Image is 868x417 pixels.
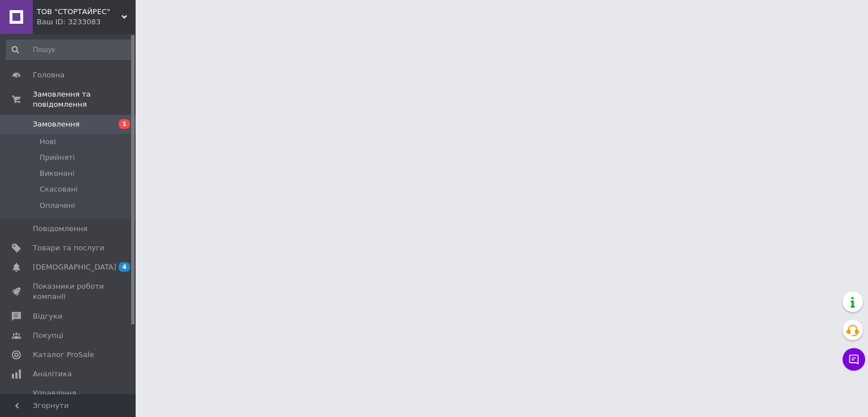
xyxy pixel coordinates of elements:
[33,388,105,409] span: Управління сайтом
[33,89,136,110] span: Замовлення та повідомлення
[37,17,136,27] div: Ваш ID: 3233083
[33,70,64,80] span: Головна
[33,243,105,253] span: Товари та послуги
[40,153,75,163] span: Прийняті
[40,137,56,147] span: Нові
[33,262,116,272] span: [DEMOGRAPHIC_DATA]
[6,40,133,60] input: Пошук
[33,281,105,302] span: Показники роботи компанії
[40,184,78,194] span: Скасовані
[119,262,130,272] span: 4
[119,119,130,129] span: 1
[40,168,75,179] span: Виконані
[33,331,63,341] span: Покупці
[33,119,80,129] span: Замовлення
[33,224,88,234] span: Повідомлення
[33,369,72,379] span: Аналітика
[33,311,62,322] span: Відгуки
[843,348,865,371] button: Чат з покупцем
[33,350,94,360] span: Каталог ProSale
[40,201,75,211] span: Оплачені
[37,7,121,17] span: ТОВ "СТОРТАЙРЕС"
